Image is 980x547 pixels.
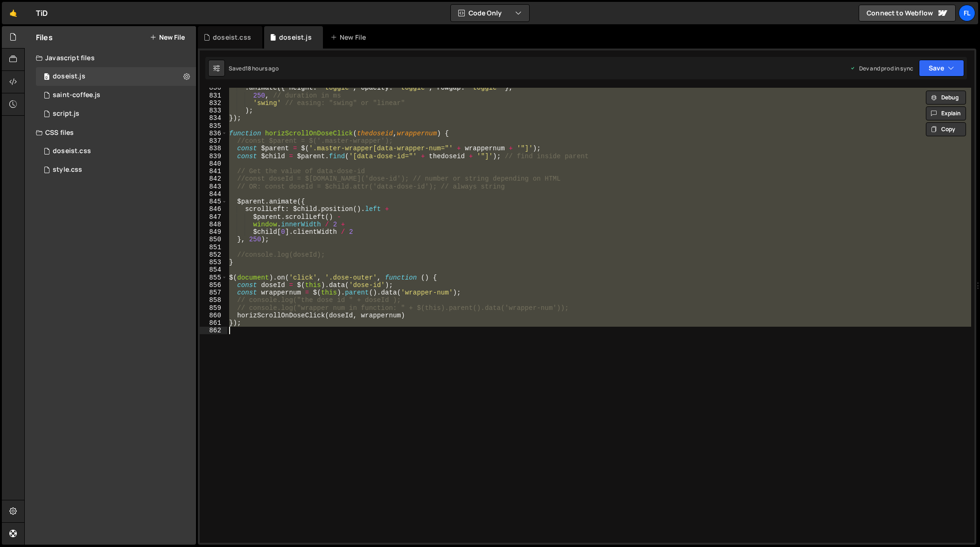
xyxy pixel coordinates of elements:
[2,2,25,24] a: 🤙
[200,244,227,251] div: 851
[36,86,196,105] div: 4604/27020.js
[200,145,227,152] div: 838
[451,5,529,21] button: Code Only
[959,5,975,21] a: Fl
[919,60,964,77] button: Save
[200,107,227,114] div: 833
[200,296,227,304] div: 858
[200,221,227,228] div: 848
[200,114,227,122] div: 834
[200,137,227,145] div: 837
[200,319,227,327] div: 861
[200,304,227,312] div: 859
[200,92,227,99] div: 831
[53,72,85,81] div: doseist.js
[200,281,227,289] div: 856
[200,168,227,175] div: 841
[44,74,49,81] span: 0
[200,175,227,182] div: 842
[229,64,279,72] div: Saved
[36,32,53,42] h2: Files
[245,64,279,72] div: 18 hours ago
[25,123,196,142] div: CSS files
[150,34,185,41] button: New File
[200,84,227,91] div: 830
[200,99,227,107] div: 832
[200,153,227,160] div: 839
[200,228,227,236] div: 849
[36,7,48,19] div: TiD
[200,327,227,334] div: 862
[926,122,966,136] button: Copy
[200,122,227,130] div: 835
[25,49,196,67] div: Javascript files
[200,213,227,221] div: 847
[36,105,196,123] div: 4604/24567.js
[53,166,82,174] div: style.css
[200,205,227,213] div: 846
[36,142,196,161] div: 4604/42100.css
[200,190,227,198] div: 844
[200,198,227,205] div: 845
[53,147,91,155] div: doseist.css
[200,274,227,281] div: 855
[200,130,227,137] div: 836
[850,64,913,72] div: Dev and prod in sync
[200,160,227,168] div: 840
[213,33,251,42] div: doseist.css
[200,236,227,243] div: 850
[200,289,227,296] div: 857
[53,91,100,99] div: saint-coffee.js
[279,33,312,42] div: doseist.js
[53,110,79,118] div: script.js
[36,161,196,179] div: 4604/25434.css
[200,183,227,190] div: 843
[330,33,370,42] div: New File
[200,312,227,319] div: 860
[200,259,227,266] div: 853
[200,266,227,273] div: 854
[926,91,966,105] button: Debug
[200,251,227,259] div: 852
[36,67,196,86] div: 4604/37981.js
[926,106,966,120] button: Explain
[859,5,956,21] a: Connect to Webflow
